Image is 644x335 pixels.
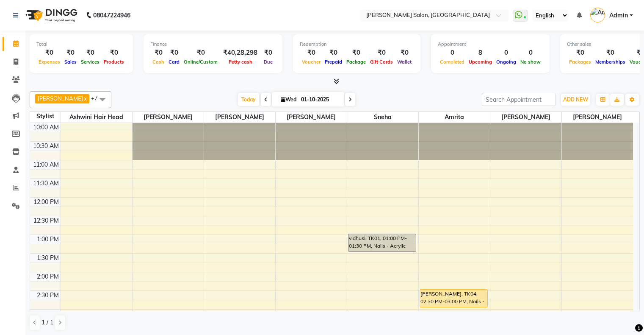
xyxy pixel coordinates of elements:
div: 12:00 PM [32,198,61,207]
div: ₹0 [102,48,126,58]
div: ₹0 [261,48,276,58]
div: ₹0 [323,48,344,58]
span: Packages [567,59,593,65]
input: Search Appointment [482,93,556,106]
div: ₹40,28,298 [220,48,261,58]
div: 2:00 PM [35,272,61,281]
span: Products [102,59,126,65]
span: Wed [279,96,299,103]
span: Cash [150,59,166,65]
div: 10:30 AM [31,142,61,151]
span: Wallet [395,59,414,65]
input: 2025-10-01 [299,93,341,106]
span: Memberships [593,59,627,65]
span: Expenses [36,59,62,65]
button: ADD NEW [561,94,590,106]
div: 11:00 AM [31,160,61,169]
span: +7 [91,95,104,101]
div: 10:00 AM [31,123,61,132]
div: 8 [467,48,494,58]
div: Total [36,41,126,48]
span: ADD NEW [563,96,588,103]
div: 0 [518,48,543,58]
span: 1 / 1 [41,318,53,327]
span: Upcoming [467,59,494,65]
div: vidhusi, TK01, 01:00 PM-01:30 PM, Nails - Acrylic Nails - New [348,234,416,251]
span: Online/Custom [182,59,220,65]
span: Voucher [300,59,323,65]
span: Completed [438,59,467,65]
div: ₹0 [567,48,593,58]
img: Admin [590,8,605,22]
div: ₹0 [79,48,102,58]
div: ₹0 [182,48,220,58]
span: Sneha [347,112,418,123]
span: Services [79,59,102,65]
span: Due [262,59,275,65]
span: [PERSON_NAME] [204,112,275,123]
span: Petty cash [227,59,254,65]
span: Card [166,59,182,65]
div: 11:30 AM [31,179,61,188]
span: [PERSON_NAME] [38,95,83,102]
span: [PERSON_NAME] [562,112,633,123]
a: x [83,95,87,102]
div: ₹0 [593,48,627,58]
img: logo [22,3,80,27]
div: 1:30 PM [35,254,61,262]
div: ₹0 [150,48,166,58]
div: ₹0 [368,48,395,58]
div: ₹0 [395,48,414,58]
div: 1:00 PM [35,235,61,244]
span: Package [344,59,368,65]
span: Ashwini Hair Head [61,112,132,123]
div: Appointment [438,41,543,48]
div: [PERSON_NAME], TK04, 02:30 PM-03:00 PM, Nails - Acrylic Nails - New [420,290,488,307]
div: ₹0 [300,48,323,58]
span: [PERSON_NAME] [490,112,561,123]
span: [PERSON_NAME] [133,112,204,123]
span: Prepaid [323,59,344,65]
div: Finance [150,41,276,48]
div: 0 [438,48,467,58]
span: Sales [62,59,79,65]
span: Admin [609,11,628,20]
div: ₹0 [344,48,368,58]
div: 12:30 PM [32,216,61,225]
b: 08047224946 [93,3,130,27]
span: No show [518,59,543,65]
div: ₹0 [62,48,79,58]
span: Amrita [419,112,490,123]
div: 0 [494,48,518,58]
div: ₹0 [166,48,182,58]
div: 2:30 PM [35,291,61,300]
div: ₹0 [36,48,62,58]
div: 3:00 PM [35,310,61,318]
span: [PERSON_NAME] [276,112,347,123]
span: Today [238,93,259,106]
span: Gift Cards [368,59,395,65]
span: Ongoing [494,59,518,65]
div: Stylist [30,112,61,121]
div: Redemption [300,41,414,48]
